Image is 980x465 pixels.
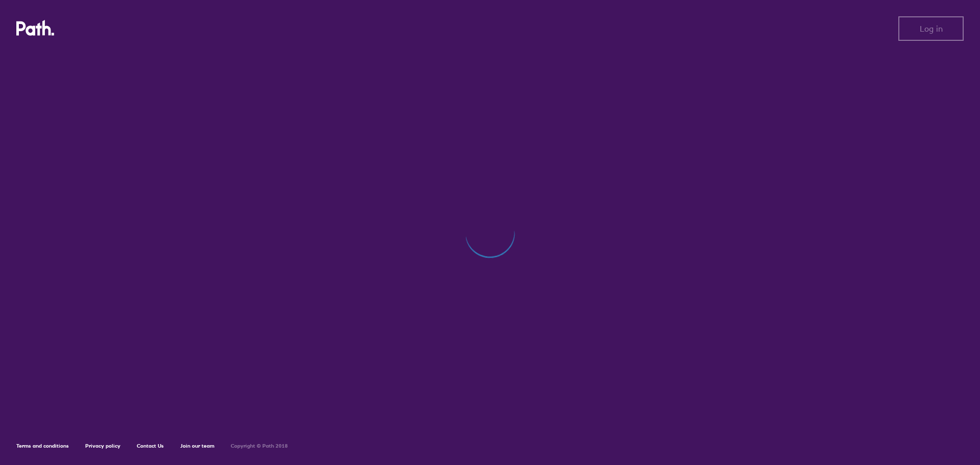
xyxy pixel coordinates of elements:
[180,443,214,449] a: Join our team
[898,16,964,41] button: Log in
[16,443,69,449] a: Terms and conditions
[231,443,288,449] h6: Copyright © Path 2018
[137,443,164,449] a: Contact Us
[920,24,943,33] span: Log in
[85,443,120,449] a: Privacy policy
